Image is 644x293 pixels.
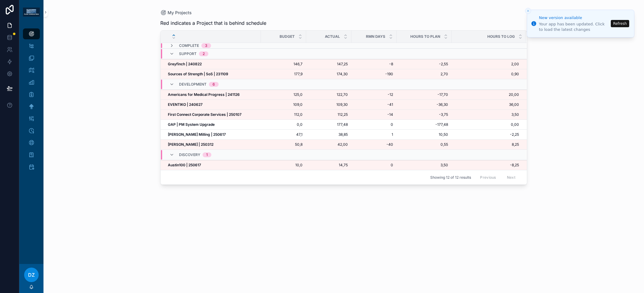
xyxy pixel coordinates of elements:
[400,72,448,77] a: 2,70
[168,122,215,127] strong: GAP | PM System Upgrade
[19,24,43,180] div: scrollable content
[400,142,448,147] a: 0,55
[264,92,303,97] a: 125,0
[264,122,303,127] a: 0,0
[452,102,519,107] a: 36,00
[310,132,348,137] span: 38,85
[400,92,448,97] a: -17,70
[452,92,519,97] a: 20,00
[179,43,199,48] span: Complete
[452,122,519,127] a: 0,00
[525,8,531,14] button: Close toast
[310,72,348,77] a: 174,30
[539,21,609,32] div: Your app has been updated. Click to load the latest changes
[310,92,348,97] a: 122,70
[168,163,257,168] a: Austin100 | 250617
[205,43,207,48] div: 3
[264,62,303,67] span: 146,7
[355,102,393,107] a: -41
[400,102,448,107] a: -36,30
[400,132,448,137] span: 10,50
[179,152,200,157] span: Discovery
[355,92,393,97] span: -12
[355,122,393,127] a: 0
[452,112,519,117] a: 3,50
[310,62,348,67] a: 147,25
[355,112,393,117] a: -14
[160,19,266,27] span: Red indicates a Project that is behind schedule
[203,51,205,56] div: 2
[452,142,519,147] a: 8,25
[168,122,257,127] a: GAP | PM System Upgrade
[400,112,448,117] a: -3,75
[168,163,201,167] strong: Austin100 | 250617
[310,112,348,117] a: 112,25
[168,142,213,147] strong: [PERSON_NAME] | 250312
[452,132,519,137] a: -2,25
[410,34,440,39] span: Hours to Plan
[168,132,226,137] strong: [PERSON_NAME] Milling | 250617
[366,34,385,39] span: RMN Days
[168,72,257,77] a: Sources of Strength | SoS | 231109
[168,112,257,117] a: First Connect Corporate Services | 250107
[168,10,192,16] span: My Projects
[400,122,448,127] a: -177,48
[264,72,303,77] span: 177,9
[611,20,629,27] button: Refresh
[23,8,40,17] img: App logo
[280,34,295,39] span: Budget
[264,132,303,137] a: 47,1
[452,163,519,168] a: -8,25
[355,72,393,77] a: -190
[355,142,393,147] a: -40
[452,72,519,77] a: 0,90
[264,142,303,147] a: 50,8
[213,82,215,87] div: 6
[355,163,393,168] a: 0
[264,102,303,107] a: 109,0
[355,62,393,67] a: -8
[168,62,202,66] strong: Greyfinch | 240822
[325,34,340,39] span: Actual
[310,142,348,147] a: 42,00
[168,62,257,67] a: Greyfinch | 240822
[179,51,197,56] span: Support
[264,112,303,117] a: 112,0
[28,271,35,278] span: DZ
[168,102,203,107] strong: EVENTIKO | 240627
[310,102,348,107] a: 109,30
[355,132,393,137] span: 1
[400,62,448,67] span: -2,55
[168,142,257,147] a: [PERSON_NAME] | 250312
[452,62,519,67] a: 2,00
[168,92,257,97] a: Americans for Medical Progress | 241126
[310,122,348,127] a: 177,48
